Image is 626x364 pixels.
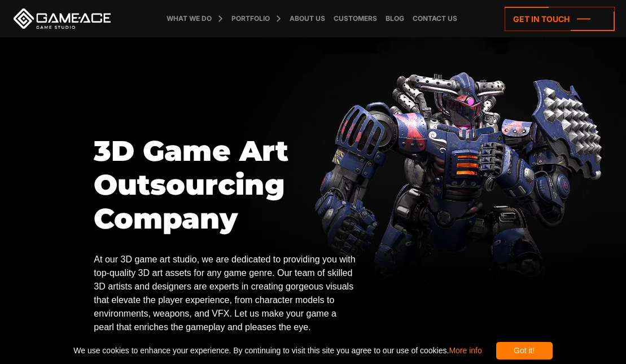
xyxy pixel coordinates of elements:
[94,253,357,334] p: At our 3D game art studio, we are dedicated to providing you with top-quality 3D art assets for a...
[94,134,357,236] h1: 3D Game Art Outsourcing Company
[496,342,553,359] div: Got it!
[449,346,481,355] a: More info
[505,7,615,31] a: Get in touch
[73,342,481,359] span: We use cookies to enhance your experience. By continuing to visit this site you agree to our use ...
